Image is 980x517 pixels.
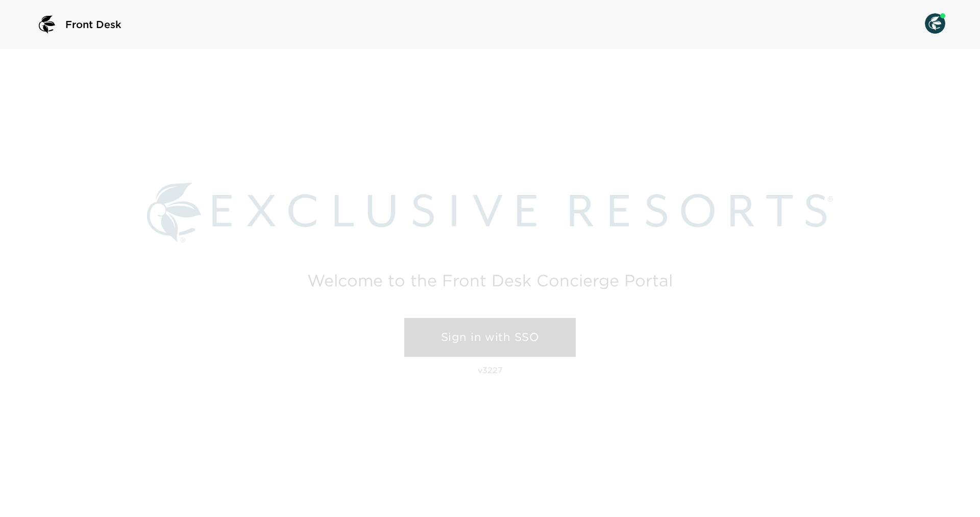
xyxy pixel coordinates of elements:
h2: Welcome to the Front Desk Concierge Portal [307,273,673,288]
span: Front Desk [65,17,121,32]
p: v3227 [478,365,503,375]
img: logo [35,12,59,37]
img: User [925,13,945,34]
img: Exclusive Resorts logo [147,183,833,242]
a: Sign in with SSO [404,318,576,357]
